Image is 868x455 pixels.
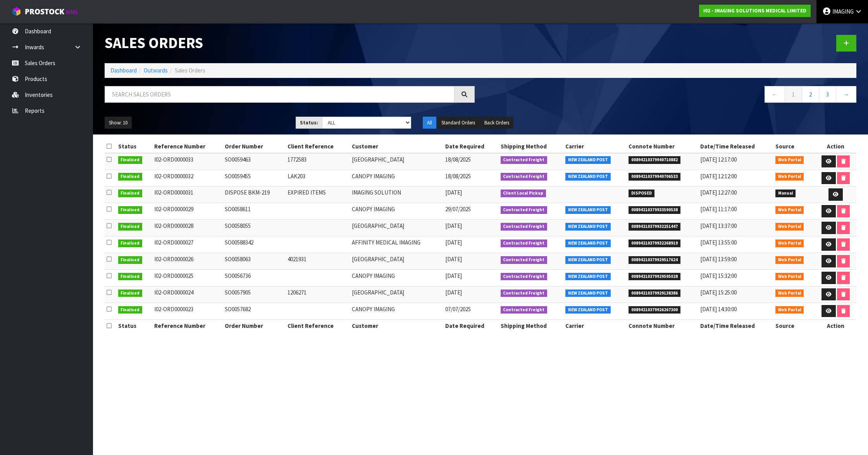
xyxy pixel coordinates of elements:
[501,156,548,164] span: Contracted Freight
[565,156,611,164] span: NEW ZEALAND POST
[152,303,223,319] td: I02-ORD0000023
[116,140,152,153] th: Status
[12,7,21,16] img: cube-alt.png
[350,253,443,270] td: [GEOGRAPHIC_DATA]
[223,303,286,319] td: SO0057682
[350,220,443,236] td: [GEOGRAPHIC_DATA]
[223,220,286,236] td: SO0058055
[25,7,64,17] span: ProStock
[700,222,737,229] span: [DATE] 13:37:00
[152,153,223,170] td: I02-ORD0000033
[700,255,737,263] span: [DATE] 13:59:00
[118,173,143,181] span: Finalised
[775,206,804,214] span: Web Portal
[629,223,680,231] span: 00894210379932251447
[785,86,802,103] a: 1
[286,153,350,170] td: 1772583
[773,319,815,332] th: Source
[445,255,462,263] span: [DATE]
[775,190,796,197] span: Manual
[286,319,350,332] th: Client Reference
[223,186,286,203] td: DISPOSE BKM-219
[118,290,143,297] span: Finalised
[629,173,680,181] span: 00894210379940706533
[802,86,819,103] a: 2
[627,140,698,153] th: Connote Number
[629,240,680,247] span: 00894210379932268919
[565,240,611,247] span: NEW ZEALAND POST
[775,306,804,314] span: Web Portal
[223,253,286,270] td: SO0058063
[627,319,698,332] th: Connote Number
[118,240,143,247] span: Finalised
[443,319,499,332] th: Date Required
[286,286,350,303] td: 1206271
[350,170,443,186] td: CANOPY IMAGING
[700,205,737,213] span: [DATE] 11:17:00
[152,186,223,203] td: I02-ORD0000031
[499,140,564,153] th: Shipping Method
[703,7,806,14] strong: I02 - IMAGING SOLUTIONS MEDICAL LIMITED
[565,256,611,264] span: NEW ZEALAND POST
[501,306,548,314] span: Contracted Freight
[350,286,443,303] td: [GEOGRAPHIC_DATA]
[775,273,804,281] span: Web Portal
[445,239,462,246] span: [DATE]
[629,273,680,281] span: 00894210379929595028
[445,205,471,213] span: 29/07/2025
[501,256,548,264] span: Contracted Freight
[286,140,350,153] th: Client Reference
[501,240,548,247] span: Contracted Freight
[286,186,350,203] td: EXPIRED ITEMS
[118,256,143,264] span: Finalised
[223,153,286,170] td: SO0059463
[565,273,611,281] span: NEW ZEALAND POST
[775,240,804,247] span: Web Portal
[565,206,611,214] span: NEW ZEALAND POST
[775,290,804,297] span: Web Portal
[629,156,680,164] span: 00894210379940710882
[700,189,737,196] span: [DATE] 12:27:00
[629,190,654,197] span: DISPOSED
[152,236,223,253] td: I02-ORD0000027
[700,172,737,180] span: [DATE] 12:12:00
[501,290,548,297] span: Contracted Freight
[501,190,546,197] span: Client Local Pickup
[700,289,737,296] span: [DATE] 15:25:00
[815,319,856,332] th: Action
[300,119,318,126] strong: Status:
[480,117,513,129] button: Back Orders
[223,140,286,153] th: Order Number
[815,140,856,153] th: Action
[66,9,78,16] small: WMS
[445,272,462,279] span: [DATE]
[118,273,143,281] span: Finalised
[563,319,627,332] th: Carrier
[565,306,611,314] span: NEW ZEALAND POST
[152,286,223,303] td: I02-ORD0000024
[116,319,152,332] th: Status
[105,35,475,52] h1: Sales Orders
[445,172,471,180] span: 18/08/2025
[223,236,286,253] td: SO00588342
[118,206,143,214] span: Finalised
[629,206,680,214] span: 00894210379933590538
[563,140,627,153] th: Carrier
[629,256,680,264] span: 00894210379929517624
[629,306,680,314] span: 00894210379926267300
[223,170,286,186] td: SO0059455
[175,67,205,74] span: Sales Orders
[700,239,737,246] span: [DATE] 13:55:00
[118,156,143,164] span: Finalised
[700,156,737,163] span: [DATE] 12:17:00
[501,223,548,231] span: Contracted Freight
[110,67,137,74] a: Dashboard
[223,286,286,303] td: SO0057905
[565,173,611,181] span: NEW ZEALAND POST
[443,140,499,153] th: Date Required
[445,222,462,229] span: [DATE]
[223,270,286,286] td: SO0056736
[144,67,168,74] a: Outwards
[350,303,443,319] td: CANOPY IMAGING
[286,170,350,186] td: LAK203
